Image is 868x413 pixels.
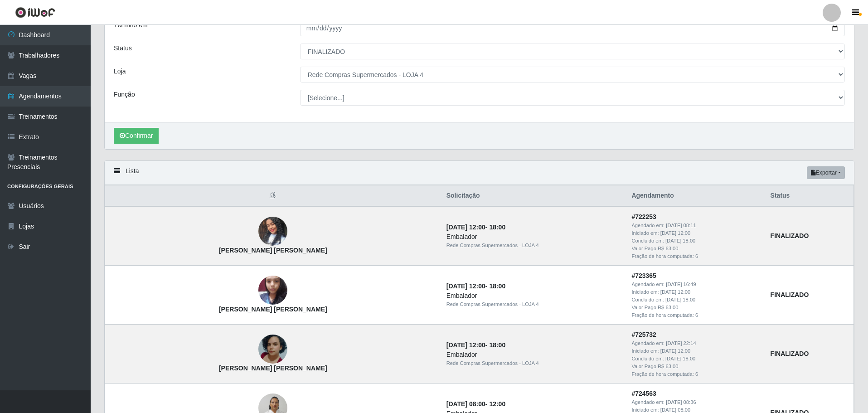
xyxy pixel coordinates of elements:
input: 00/00/0000 [300,20,845,36]
th: Agendamento [626,185,765,207]
time: [DATE] 12:00 [660,230,690,236]
strong: - [446,400,505,408]
strong: - [446,224,505,231]
label: Status [114,44,132,53]
strong: FINALIZADO [771,350,809,357]
div: Agendado em: [631,398,759,406]
strong: [PERSON_NAME] [PERSON_NAME] [219,247,327,254]
img: CoreUI Logo [15,7,55,18]
time: [DATE] 18:00 [665,238,695,243]
div: Lista [105,161,854,185]
label: Término em [114,20,148,30]
strong: # 723365 [631,272,656,279]
strong: - [446,282,505,290]
time: 18:00 [489,341,505,349]
strong: # 725732 [631,331,656,338]
time: [DATE] 16:49 [666,282,696,287]
img: Evelyn Camilla Pereira da Silva [258,323,287,375]
div: Agendado em: [631,222,759,229]
div: Iniciado em: [631,288,759,296]
time: [DATE] 12:00 [660,289,690,295]
label: Loja [114,67,126,76]
time: [DATE] 08:11 [666,223,696,228]
time: [DATE] 18:00 [665,356,695,361]
label: Função [114,90,135,99]
div: Embalador [446,350,621,360]
img: Isabela Feitosa da Silva [258,205,287,257]
time: [DATE] 12:00 [446,341,485,349]
div: Concluido em: [631,237,759,245]
time: 12:00 [489,400,505,408]
div: Rede Compras Supermercados - LOJA 4 [446,242,621,249]
div: Valor Pago: R$ 63,00 [631,304,759,311]
button: Confirmar [114,128,159,144]
div: Agendado em: [631,340,759,347]
time: 18:00 [489,224,505,231]
div: Valor Pago: R$ 63,00 [631,363,759,370]
div: Rede Compras Supermercados - LOJA 4 [446,301,621,308]
time: [DATE] 08:00 [446,400,485,408]
div: Fração de hora computada: 6 [631,253,759,260]
div: Iniciado em: [631,229,759,237]
strong: FINALIZADO [771,232,809,239]
time: [DATE] 12:00 [446,224,485,231]
time: [DATE] 08:36 [666,399,696,405]
strong: - [446,341,505,349]
strong: # 724563 [631,390,656,397]
time: [DATE] 08:00 [660,407,690,413]
time: [DATE] 12:00 [446,282,485,290]
div: Agendado em: [631,281,759,288]
th: Solicitação [441,185,626,207]
time: 18:00 [489,282,505,290]
strong: [PERSON_NAME] [PERSON_NAME] [219,364,327,372]
div: Fração de hora computada: 6 [631,370,759,378]
th: Status [765,185,854,207]
div: Valor Pago: R$ 63,00 [631,245,759,253]
time: [DATE] 18:00 [665,297,695,302]
time: [DATE] 22:14 [666,340,696,346]
div: Embalador [446,291,621,301]
div: Rede Compras Supermercados - LOJA 4 [446,360,621,367]
button: Exportar [807,166,845,179]
strong: [PERSON_NAME] [PERSON_NAME] [219,306,327,313]
strong: FINALIZADO [771,291,809,298]
time: [DATE] 12:00 [660,348,690,354]
div: Concluido em: [631,355,759,363]
div: Iniciado em: [631,347,759,355]
div: Concluido em: [631,296,759,304]
div: Embalador [446,232,621,242]
img: Ana Camila da Silva [258,271,287,310]
div: Fração de hora computada: 6 [631,311,759,319]
strong: # 722253 [631,213,656,220]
